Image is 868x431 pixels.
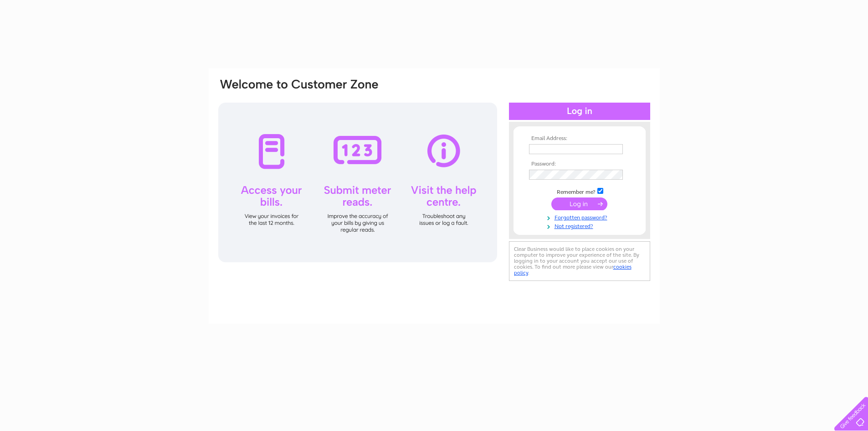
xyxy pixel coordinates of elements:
[529,221,632,230] a: Not registered?
[509,241,650,281] div: Clear Business would like to place cookies on your computer to improve your experience of the sit...
[551,197,607,210] input: Submit
[527,135,632,142] th: Email Address:
[527,161,632,167] th: Password:
[527,187,632,196] td: Remember me?
[529,213,632,221] a: Forgotten password?
[514,264,632,276] a: cookies policy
